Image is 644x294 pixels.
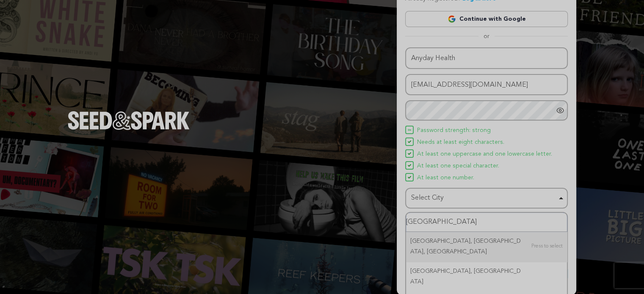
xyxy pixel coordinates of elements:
span: Password strength: strong [417,126,491,136]
span: At least one special character. [417,161,499,171]
img: Seed&Spark Icon [408,164,411,167]
input: Select City [406,213,567,232]
img: Seed&Spark Icon [408,140,411,143]
span: Needs at least eight characters. [417,137,504,148]
a: Continue with Google [405,11,568,27]
a: Seed&Spark Homepage [68,111,190,147]
img: Seed&Spark Icon [408,176,411,179]
input: Name [405,47,568,69]
input: Email address [405,74,568,96]
img: Seed&Spark Logo [68,111,190,130]
div: [GEOGRAPHIC_DATA], [GEOGRAPHIC_DATA], [GEOGRAPHIC_DATA] [406,232,567,261]
img: Google logo [448,15,456,23]
img: Seed&Spark Icon [408,152,411,155]
span: At least one number. [417,173,474,183]
img: Seed&Spark Icon [408,128,411,132]
div: Select City [411,192,557,204]
a: Show password as plain text. Warning: this will display your password on the screen. [556,106,564,115]
span: At least one uppercase and one lowercase letter. [417,149,552,159]
div: [GEOGRAPHIC_DATA], [GEOGRAPHIC_DATA] [406,262,567,291]
span: or [478,32,495,41]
